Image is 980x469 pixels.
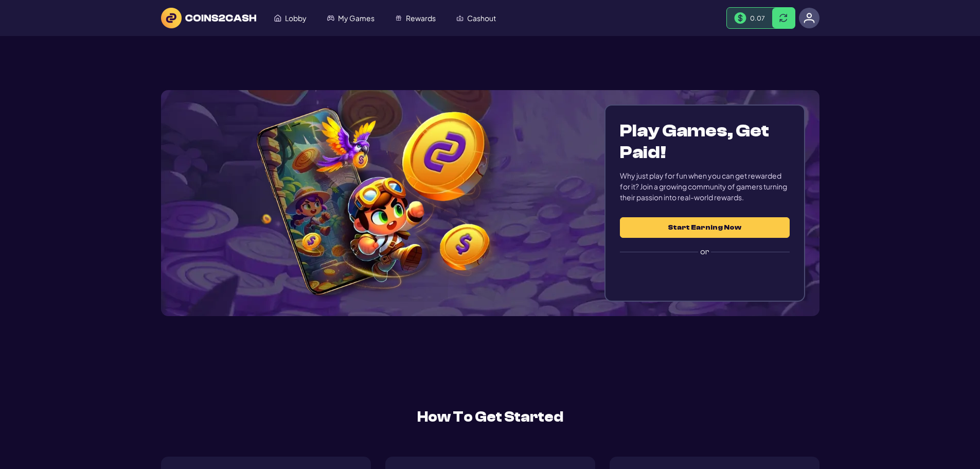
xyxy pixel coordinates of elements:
h1: Play Games, Get Paid! [620,120,789,163]
span: Lobby [285,14,307,22]
h2: How To Get Started [161,406,819,428]
button: Start Earning Now [620,217,789,238]
span: My Games [338,14,375,22]
label: or [620,238,789,266]
a: Rewards [385,8,446,28]
img: Cashout [456,14,464,22]
span: Cashout [467,14,496,22]
img: logo [804,12,815,24]
img: logo text [161,8,256,28]
img: Money Bill [734,12,746,24]
span: 0.07 [750,14,765,22]
a: Cashout [446,8,506,28]
img: Lobby [274,14,281,22]
span: Rewards [406,14,436,22]
iframe: Sign in with Google Button [615,265,794,287]
img: My Games [327,14,334,22]
a: Lobby [264,8,317,28]
img: Rewards [395,14,402,22]
a: My Games [317,8,385,28]
div: Why just play for fun when you can get rewarded for it? Join a growing community of gamers turnin... [620,170,789,203]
